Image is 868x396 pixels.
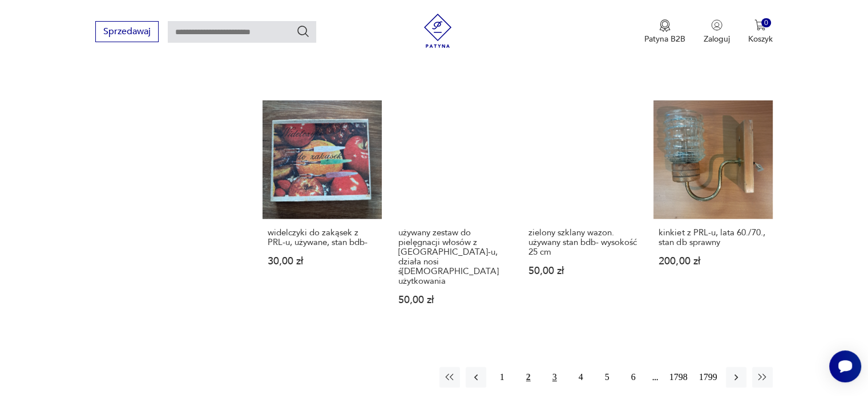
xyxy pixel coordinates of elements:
[644,19,685,44] button: Patyna B2B
[748,34,773,44] p: Koszyk
[268,256,376,266] p: 30,00 zł
[398,295,507,305] p: 50,00 zł
[623,367,644,387] button: 6
[754,19,766,31] img: Ikona koszyka
[95,21,159,42] button: Sprzedawaj
[748,19,773,44] button: 0Koszyk
[704,34,730,44] p: Zaloguj
[296,25,310,38] button: Szukaj
[398,228,507,286] h3: używany zestaw do pielęgnacji włosów z [GEOGRAPHIC_DATA]-u, działa nosi ś[DEMOGRAPHIC_DATA] użytk...
[263,100,381,327] a: widelczyki do zakąsek z PRL-u, używane, stan bdb-widelczyki do zakąsek z PRL-u, używane, stan bdb...
[696,367,720,387] button: 1799
[829,350,861,382] iframe: Smartsupp widget button
[518,367,539,387] button: 2
[704,19,730,44] button: Zaloguj
[528,228,637,257] h3: zielony szklany wazon. używany stan bdb- wysokość 25 cm
[268,228,376,247] h3: widelczyki do zakąsek z PRL-u, używane, stan bdb-
[659,228,767,247] h3: kinkiet z PRL-u, lata 60./70., stan db sprawny
[761,18,771,28] div: 0
[571,367,591,387] button: 4
[421,14,455,48] img: Patyna - sklep z meblami i dekoracjami vintage
[492,367,512,387] button: 1
[393,100,512,327] a: używany zestaw do pielęgnacji włosów z PRL-u, działa nosi ślady użytkowaniaużywany zestaw do piel...
[523,100,642,327] a: zielony szklany wazon. używany stan bdb- wysokość 25 cmzielony szklany wazon. używany stan bdb- w...
[597,367,617,387] button: 5
[644,34,685,44] p: Patyna B2B
[653,100,772,327] a: kinkiet z PRL-u, lata 60./70., stan db sprawnykinkiet z PRL-u, lata 60./70., stan db sprawny200,0...
[528,266,637,276] p: 50,00 zł
[544,367,565,387] button: 3
[667,367,691,387] button: 1798
[659,19,671,32] img: Ikona medalu
[644,19,685,44] a: Ikona medaluPatyna B2B
[95,28,159,36] a: Sprzedawaj
[711,19,722,31] img: Ikonka użytkownika
[659,256,767,266] p: 200,00 zł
